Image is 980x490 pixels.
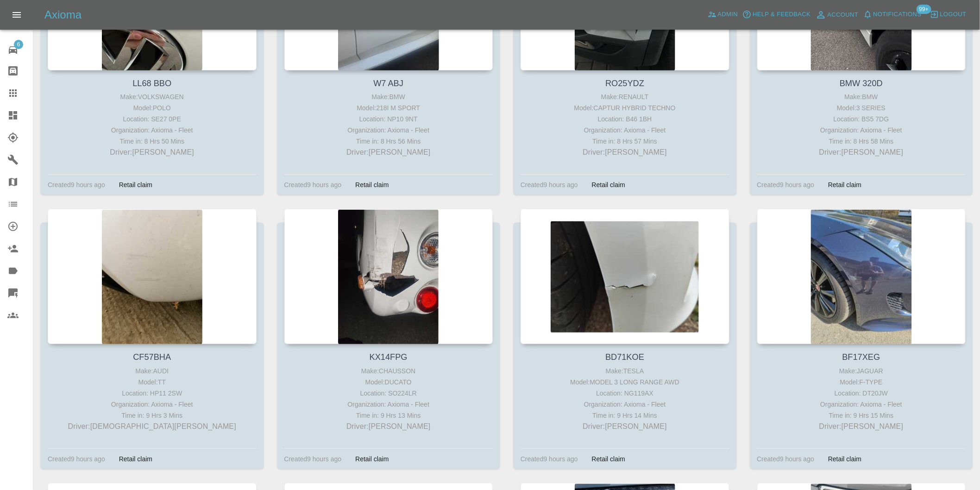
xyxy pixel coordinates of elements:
[50,136,254,147] div: Time in: 8 Hrs 50 Mins
[760,377,964,388] div: Model: F-TYPE
[523,399,727,410] div: Organization: Axioma - Fleet
[753,9,810,20] span: Help & Feedback
[287,365,491,377] div: Make: CHAUSSON
[585,453,632,465] div: Retail claim
[521,453,578,465] div: Created 9 hours ago
[50,365,254,377] div: Make: AUDI
[523,365,727,377] div: Make: TESLA
[523,102,727,113] div: Model: CAPTUR HYBRID TECHNO
[44,7,82,22] h5: Axioma
[50,125,254,136] div: Organization: Axioma - Fleet
[718,9,738,20] span: Admin
[861,7,924,22] button: Notifications
[760,147,964,158] p: Driver: [PERSON_NAME]
[821,453,868,465] div: Retail claim
[112,179,159,190] div: Retail claim
[348,179,396,190] div: Retail claim
[50,399,254,410] div: Organization: Axioma - Fleet
[940,9,967,20] span: Logout
[50,421,254,432] p: Driver: [DEMOGRAPHIC_DATA][PERSON_NAME]
[50,410,254,421] div: Time in: 9 Hrs 3 Mins
[523,421,727,432] p: Driver: [PERSON_NAME]
[50,388,254,399] div: Location: HP11 2SW
[760,388,964,399] div: Location: DT20JW
[132,79,171,88] a: LL68 BBO
[523,388,727,399] div: Location: NG119AX
[760,421,964,432] p: Driver: [PERSON_NAME]
[50,147,254,158] p: Driver: [PERSON_NAME]
[48,179,105,190] div: Created 9 hours ago
[50,102,254,113] div: Model: POLO
[705,7,741,22] a: Admin
[50,377,254,388] div: Model: TT
[760,410,964,421] div: Time in: 9 Hrs 15 Mins
[760,365,964,377] div: Make: JAGUAR
[828,10,859,20] span: Account
[287,410,491,421] div: Time in: 9 Hrs 13 Mins
[50,91,254,102] div: Make: VOLKSWAGEN
[821,179,868,190] div: Retail claim
[287,136,491,147] div: Time in: 8 Hrs 56 Mins
[50,113,254,125] div: Location: SE27 0PE
[284,453,342,465] div: Created 9 hours ago
[523,377,727,388] div: Model: MODEL 3 LONG RANGE AWD
[523,410,727,421] div: Time in: 9 Hrs 14 Mins
[585,179,632,190] div: Retail claim
[370,352,408,362] a: KX14FPG
[757,179,815,190] div: Created 9 hours ago
[521,179,578,190] div: Created 9 hours ago
[873,9,922,20] span: Notifications
[523,136,727,147] div: Time in: 8 Hrs 57 Mins
[112,453,159,465] div: Retail claim
[14,40,23,49] span: 6
[605,79,644,88] a: RO25YDZ
[760,136,964,147] div: Time in: 8 Hrs 58 Mins
[287,421,491,432] p: Driver: [PERSON_NAME]
[6,4,28,26] button: Open drawer
[287,125,491,136] div: Organization: Axioma - Fleet
[842,352,880,362] a: BF17XEG
[760,125,964,136] div: Organization: Axioma - Fleet
[348,453,396,465] div: Retail claim
[740,7,813,22] button: Help & Feedback
[605,352,644,362] a: BD71KOE
[287,113,491,125] div: Location: NP10 9NT
[373,79,403,88] a: W7 ABJ
[760,399,964,410] div: Organization: Axioma - Fleet
[523,91,727,102] div: Make: RENAULT
[760,91,964,102] div: Make: BMW
[523,147,727,158] p: Driver: [PERSON_NAME]
[928,7,969,22] button: Logout
[287,388,491,399] div: Location: SO224LR
[287,399,491,410] div: Organization: Axioma - Fleet
[48,453,105,465] div: Created 9 hours ago
[287,147,491,158] p: Driver: [PERSON_NAME]
[287,91,491,102] div: Make: BMW
[917,5,931,14] span: 99+
[287,377,491,388] div: Model: DUCATO
[840,79,883,88] a: BMW 320D
[760,102,964,113] div: Model: 3 SERIES
[287,102,491,113] div: Model: 218I M SPORT
[757,453,815,465] div: Created 9 hours ago
[760,113,964,125] div: Location: BS5 7DG
[284,179,342,190] div: Created 9 hours ago
[523,125,727,136] div: Organization: Axioma - Fleet
[813,7,861,22] a: Account
[133,352,171,362] a: CF57BHA
[523,113,727,125] div: Location: B46 1BH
